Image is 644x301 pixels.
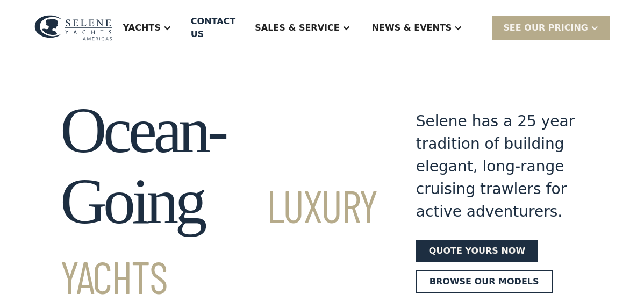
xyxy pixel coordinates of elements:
[34,15,112,40] img: logo
[361,6,474,49] div: News & EVENTS
[416,110,584,223] div: Selene has a 25 year tradition of building elegant, long-range cruising trawlers for active adven...
[492,16,610,39] div: SEE Our Pricing
[112,6,182,49] div: Yachts
[244,6,361,49] div: Sales & Service
[372,21,452,34] div: News & EVENTS
[123,21,161,34] div: Yachts
[255,21,339,34] div: Sales & Service
[191,15,235,41] div: Contact US
[503,21,588,34] div: SEE Our Pricing
[416,240,538,262] a: Quote yours now
[416,270,553,293] a: Browse our models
